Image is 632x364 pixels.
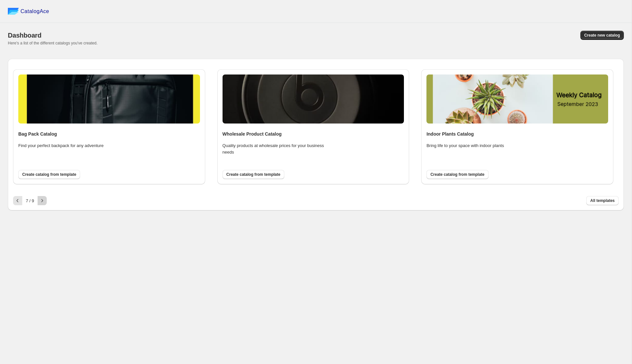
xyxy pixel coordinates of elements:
[426,74,608,124] img: indore_plants
[586,196,619,205] button: All templates
[426,170,488,179] button: Create catalog from template
[26,198,34,203] span: 7 / 9
[426,142,531,149] p: Bring life to your space with indoor plants
[223,131,404,137] h4: Wholesale Product Catalog
[8,32,42,39] span: Dashboard
[430,172,484,177] span: Create catalog from template
[18,170,80,179] button: Create catalog from template
[18,131,200,137] h4: Bag Pack Catalog
[223,74,404,124] img: wholesale_product
[223,170,284,179] button: Create catalog from template
[18,74,200,124] img: bag_pack
[223,142,327,156] p: Quality products at wholesale prices for your business needs
[580,31,624,40] button: Create new catalog
[584,33,620,38] span: Create new catalog
[18,142,123,149] p: Find your perfect backpack for any adventure
[426,131,608,137] h4: Indoor Plants Catalog
[590,198,615,203] span: All templates
[8,8,19,15] img: catalog ace
[8,41,98,45] span: Here's a list of the different catalogs you've created.
[226,172,280,177] span: Create catalog from template
[22,172,76,177] span: Create catalog from template
[21,8,49,15] span: CatalogAce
